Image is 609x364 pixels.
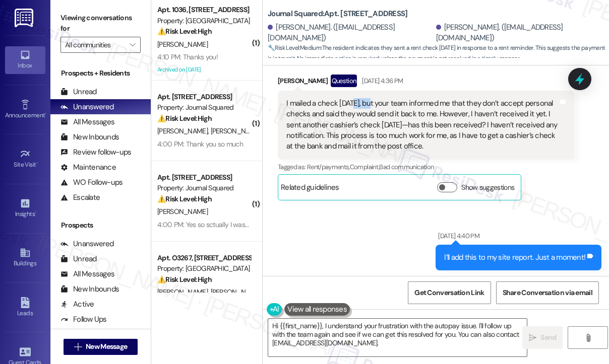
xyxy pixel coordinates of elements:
[60,284,119,295] div: New Inbounds
[5,294,45,321] a: Leads
[359,76,403,86] div: [DATE] 4:36 PM
[60,177,123,188] div: WO Follow-ups
[60,87,97,97] div: Unread
[529,334,536,342] i: 
[157,194,212,203] strong: ⚠️ Risk Level: High
[540,332,556,343] span: Send
[444,252,585,263] div: I’ll add this to my site report. Just a moment!
[331,75,357,87] div: Question
[50,68,151,79] div: Prospects + Residents
[408,281,491,304] button: Get Conversation Link
[60,269,114,279] div: All Messages
[278,75,574,91] div: [PERSON_NAME]
[157,5,251,15] div: Apt. 1036, [STREET_ADDRESS]
[60,239,114,249] div: Unanswered
[60,117,114,127] div: All Messages
[281,182,339,197] div: Related guidelines
[5,244,45,271] a: Buildings
[379,163,434,171] span: Bad communication
[157,27,212,36] strong: ⚠️ Risk Level: High
[157,263,251,274] div: Property: [GEOGRAPHIC_DATA]
[268,319,527,356] textarea: Hi {{first_name}}, I understand your frustration with the autopay issue. I'll follow up with the ...
[64,339,138,355] button: New Message
[157,220,438,229] div: 4:00 PM: Yes so sctually I was never served papers for the court date so I will not be paying that
[307,163,350,171] span: Rent/payments ,
[60,10,141,37] label: Viewing conversations for
[60,147,131,158] div: Review follow-ups
[157,92,251,102] div: Apt. [STREET_ADDRESS]
[436,231,479,241] div: [DATE] 4:40 PM
[157,183,251,193] div: Property: Journal Squared
[157,114,212,123] strong: ⚠️ Risk Level: High
[157,40,208,49] span: [PERSON_NAME]
[503,287,592,298] span: Share Conversation via email
[86,341,127,352] span: New Message
[60,102,114,112] div: Unanswered
[350,163,380,171] span: Complaint ,
[157,253,251,263] div: Apt. O3267, [STREET_ADDRESS][PERSON_NAME]
[268,22,434,44] div: [PERSON_NAME]. ([EMAIL_ADDRESS][DOMAIN_NAME])
[5,46,45,74] a: Inbox
[45,110,46,117] span: •
[157,139,243,149] div: 4:00 PM: Thank you so much
[65,37,125,53] input: All communities
[157,207,208,216] span: [PERSON_NAME]
[414,287,484,298] span: Get Conversation Link
[15,9,35,27] img: ResiDesk Logo
[157,172,251,183] div: Apt. [STREET_ADDRESS]
[36,160,38,167] span: •
[286,98,558,152] div: I mailed a check [DATE], but your team informed me that they don’t accept personal checks and sai...
[60,299,94,310] div: Active
[157,52,218,61] div: 4:10 PM: Thanks you!
[157,102,251,113] div: Property: Journal Squared
[268,44,321,52] strong: 🔧 Risk Level: Medium
[584,334,592,342] i: 
[157,275,212,284] strong: ⚠️ Risk Level: High
[130,41,135,49] i: 
[157,287,211,297] span: [PERSON_NAME]
[74,343,82,351] i: 
[496,281,599,304] button: Share Conversation via email
[35,209,36,216] span: •
[211,126,261,135] span: [PERSON_NAME]
[211,287,261,297] span: [PERSON_NAME]
[278,160,574,174] div: Tagged as:
[50,220,151,231] div: Prospects
[60,254,97,264] div: Unread
[157,16,251,26] div: Property: [GEOGRAPHIC_DATA]
[268,43,609,64] span: : The resident indicates they sent a rent check [DATE] in response to a rent reminder. This sugge...
[60,192,100,203] div: Escalate
[60,162,116,173] div: Maintenance
[5,145,45,173] a: Site Visit •
[60,314,107,325] div: Follow Ups
[268,9,407,19] b: Journal Squared: Apt. [STREET_ADDRESS]
[157,126,211,135] span: [PERSON_NAME]
[522,326,563,349] button: Send
[461,182,514,193] label: Show suggestions
[436,22,602,44] div: [PERSON_NAME]. ([EMAIL_ADDRESS][DOMAIN_NAME])
[5,195,45,222] a: Insights •
[60,132,119,142] div: New Inbounds
[156,63,252,76] div: Archived on [DATE]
